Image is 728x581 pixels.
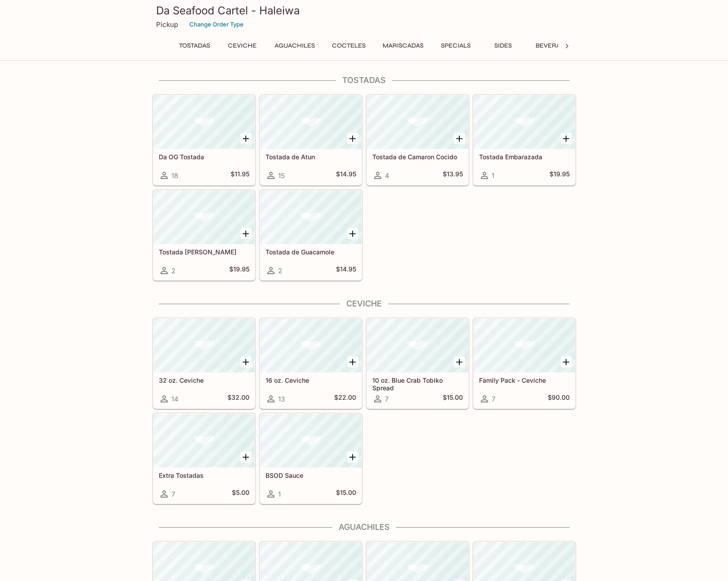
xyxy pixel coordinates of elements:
button: Add Family Pack - Ceviche [561,356,572,367]
span: 2 [278,266,282,275]
button: Add Tostada de Camaron Cocido [454,133,465,144]
span: 1 [278,490,281,498]
button: Add BSOD Sauce [347,451,358,463]
h5: $14.95 [336,265,356,276]
div: Tostada la Basta [153,190,255,244]
h5: 32 oz. Ceviche [159,376,249,384]
h5: 10 oz. Blue Crab Tobiko Spread [372,376,463,391]
div: 16 oz. Ceviche [260,319,362,372]
h5: Tostada de Guacamole [266,248,356,256]
span: 7 [171,490,175,498]
span: 7 [492,395,495,403]
h5: Tostada Embarazada [479,153,570,161]
h5: $22.00 [334,393,356,404]
h5: 16 oz. Ceviche [266,376,356,384]
span: 13 [278,395,285,403]
h5: Da OG Tostada [159,153,249,161]
a: Tostada de Guacamole2$14.95 [260,190,362,280]
h5: Extra Tostadas [159,472,249,479]
span: 14 [171,395,179,403]
p: Pickup [156,20,178,29]
h5: $32.00 [227,393,249,404]
button: Cocteles [327,39,371,52]
button: Add Tostada Embarazada [561,133,572,144]
a: Tostada de Atun15$14.95 [260,95,362,185]
h5: $19.95 [229,265,249,276]
button: Tostadas [174,39,215,52]
button: Add Tostada de Atun [347,133,358,144]
button: Mariscadas [378,39,428,52]
h5: $14.95 [336,170,356,181]
div: Da OG Tostada [153,95,255,149]
div: BSOD Sauce [260,414,362,467]
h5: $90.00 [548,393,570,404]
div: Tostada Embarazada [474,95,575,149]
span: 1 [492,171,494,180]
button: Add Tostada la Basta [240,228,252,239]
div: Tostada de Atun [260,95,362,149]
h4: Aguachiles [153,522,576,532]
button: Change Order Type [185,17,248,31]
div: Family Pack - Ceviche [474,319,575,372]
a: Family Pack - Ceviche7$90.00 [473,318,575,409]
h5: $15.00 [336,489,356,499]
div: Tostada de Guacamole [260,190,362,244]
h5: $5.00 [232,489,249,499]
h4: Ceviche [153,299,576,309]
a: 10 oz. Blue Crab Tobiko Spread7$15.00 [366,318,469,409]
h5: Tostada [PERSON_NAME] [159,248,249,256]
h5: BSOD Sauce [266,472,356,479]
h5: Tostada de Atun [266,153,356,161]
div: 10 oz. Blue Crab Tobiko Spread [367,319,468,372]
h5: $19.95 [549,170,570,181]
span: 4 [385,171,389,180]
h3: Da Seafood Cartel - Haleiwa [156,4,572,17]
h5: Family Pack - Ceviche [479,376,570,384]
a: 16 oz. Ceviche13$22.00 [260,318,362,409]
div: Tostada de Camaron Cocido [367,95,468,149]
h4: Tostadas [153,75,576,85]
div: 32 oz. Ceviche [153,319,255,372]
span: 18 [171,171,178,180]
a: Tostada de Camaron Cocido4$13.95 [366,95,469,185]
button: Sides [483,39,523,52]
h5: $11.95 [231,170,249,181]
button: Add 32 oz. Ceviche [240,356,252,367]
button: Add Da OG Tostada [240,133,252,144]
button: Aguachiles [270,39,320,52]
a: Da OG Tostada18$11.95 [153,95,255,185]
a: BSOD Sauce1$15.00 [260,413,362,504]
span: 2 [171,266,175,275]
h5: $13.95 [443,170,463,181]
button: Specials [436,39,476,52]
button: Add 16 oz. Ceviche [347,356,358,367]
button: Add Extra Tostadas [240,451,252,463]
span: 15 [278,171,285,180]
div: Extra Tostadas [153,414,255,467]
a: Tostada [PERSON_NAME]2$19.95 [153,190,255,280]
a: Tostada Embarazada1$19.95 [473,95,575,185]
span: 7 [385,395,388,403]
button: Add 10 oz. Blue Crab Tobiko Spread [454,356,465,367]
a: 32 oz. Ceviche14$32.00 [153,318,255,409]
h5: Tostada de Camaron Cocido [372,153,463,161]
button: Beverages [531,39,578,52]
h5: $15.00 [443,393,463,404]
a: Extra Tostadas7$5.00 [153,413,255,504]
button: Add Tostada de Guacamole [347,228,358,239]
button: Ceviche [222,39,262,52]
